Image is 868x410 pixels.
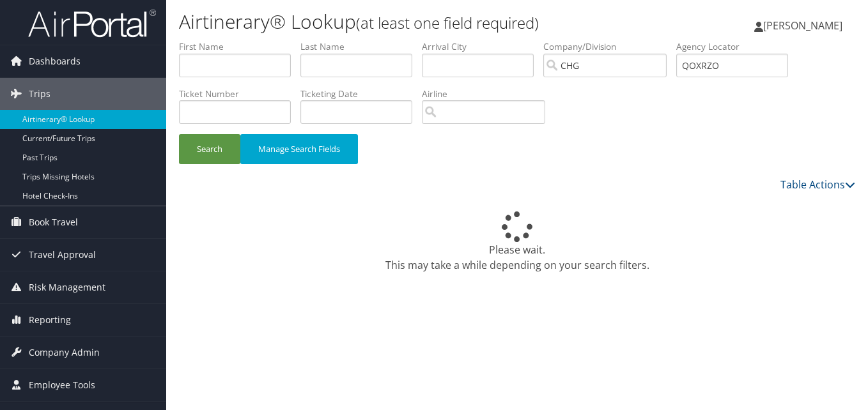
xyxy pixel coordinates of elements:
[179,134,240,164] button: Search
[179,211,855,273] div: Please wait. This may take a while depending on your search filters.
[179,40,300,53] label: First Name
[29,304,71,336] span: Reporting
[29,239,96,271] span: Travel Approval
[300,87,422,100] label: Ticketing Date
[543,40,676,53] label: Company/Division
[240,134,358,164] button: Manage Search Fields
[300,40,422,53] label: Last Name
[763,19,842,33] span: [PERSON_NAME]
[179,8,630,35] h1: Airtinerary® Lookup
[29,45,81,77] span: Dashboards
[676,40,798,53] label: Agency Locator
[422,40,543,53] label: Arrival City
[780,178,855,192] a: Table Actions
[754,6,855,45] a: [PERSON_NAME]
[29,337,100,368] span: Company Admin
[28,8,156,38] img: airportal-logo.png
[29,271,105,303] span: Risk Management
[179,87,300,100] label: Ticket Number
[29,78,50,110] span: Trips
[356,12,539,33] small: (at least one field required)
[29,206,78,238] span: Book Travel
[29,369,95,401] span: Employee Tools
[422,87,555,100] label: Airline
